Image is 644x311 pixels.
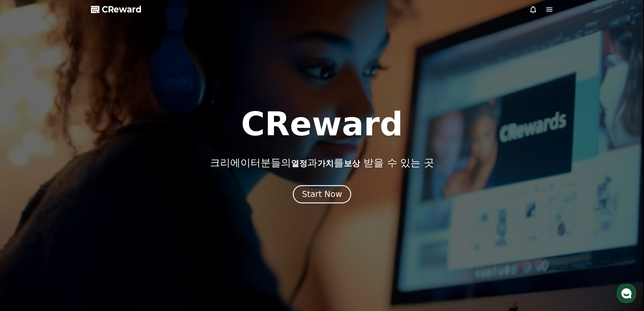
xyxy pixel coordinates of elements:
[291,159,307,168] span: 열정
[45,215,87,231] a: 대화
[344,159,360,168] span: 보상
[91,4,142,15] a: CReward
[62,225,70,230] span: 대화
[21,225,25,230] span: 홈
[293,192,351,198] a: Start Now
[241,108,403,140] h1: CReward
[317,159,334,168] span: 가치
[210,157,434,169] p: 크리에이터분들의 과 를 받을 수 있는 곳
[293,185,351,203] button: Start Now
[102,4,142,15] span: CReward
[302,189,342,200] div: Start Now
[2,215,45,231] a: 홈
[87,215,130,231] a: 설정
[104,225,113,230] span: 설정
